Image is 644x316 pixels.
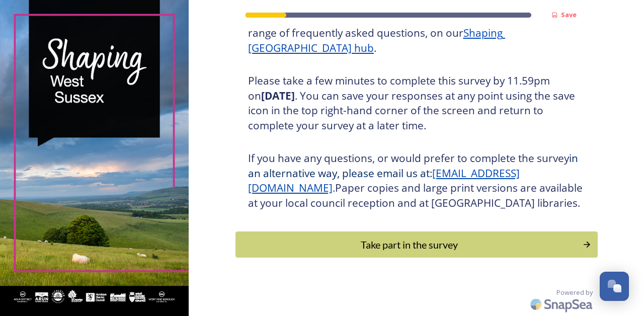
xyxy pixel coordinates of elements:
[333,181,335,195] span: .
[235,231,598,258] button: Continue
[556,288,593,297] span: Powered by
[261,89,295,103] strong: [DATE]
[248,11,585,56] h3: You can find more information about the proposals, including a range of frequently asked question...
[561,10,577,19] strong: Save
[527,292,598,316] img: SnapSea Logo
[241,237,578,252] div: Take part in the survey
[248,73,585,133] h3: Please take a few minutes to complete this survey by 11.59pm on . You can save your responses at ...
[248,151,585,210] h3: If you have any questions, or would prefer to complete the survey Paper copies and large print ve...
[600,272,629,301] button: Open Chat
[248,151,581,180] span: in an alternative way, please email us at:
[248,166,520,195] a: [EMAIL_ADDRESS][DOMAIN_NAME]
[248,26,505,55] a: Shaping [GEOGRAPHIC_DATA] hub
